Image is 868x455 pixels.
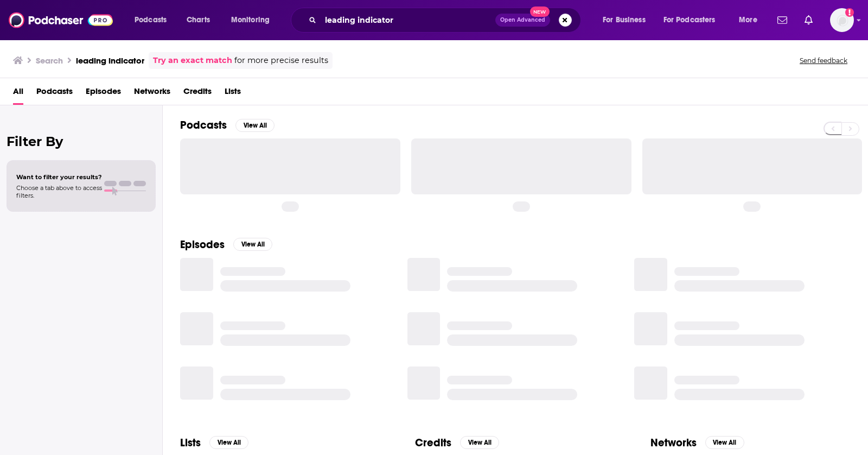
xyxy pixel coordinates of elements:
a: ListsView All [180,436,248,450]
a: Show notifications dropdown [800,11,817,29]
button: View All [460,436,499,449]
button: open menu [595,11,659,29]
img: Podchaser - Follow, Share and Rate Podcasts [9,10,113,30]
a: Networks [134,83,170,105]
button: Show profile menu [830,8,854,32]
img: User Profile [830,8,854,32]
h2: Credits [415,436,451,450]
span: More [739,12,757,28]
span: Charts [187,12,210,28]
button: View All [209,436,248,449]
input: Search podcasts, credits, & more... [321,11,495,29]
h2: Filter By [7,134,156,149]
button: open menu [224,11,284,29]
h2: Networks [650,436,697,450]
a: Try an exact match [153,54,232,67]
button: View All [233,238,272,251]
a: CreditsView All [415,436,499,450]
h2: Podcasts [180,118,227,132]
a: EpisodesView All [180,238,272,251]
a: NetworksView All [650,436,744,450]
a: Charts [180,11,216,29]
a: Episodes [86,83,121,105]
span: New [530,7,550,17]
h2: Episodes [180,238,225,251]
button: View All [235,119,275,132]
span: Want to filter your results? [16,173,102,181]
svg: Add a profile image [845,8,854,17]
span: Monitoring [231,12,270,28]
button: View All [705,436,744,449]
h3: leading indicator [76,55,144,66]
span: Podcasts [135,12,167,28]
span: Choose a tab above to access filters. [16,184,102,199]
span: for more precise results [234,54,328,67]
h2: Lists [180,436,201,450]
a: Podcasts [36,83,73,105]
span: For Business [603,12,646,28]
a: Credits [183,83,212,105]
button: Open AdvancedNew [495,14,550,27]
button: open menu [731,11,771,29]
span: For Podcasters [663,12,716,28]
button: open menu [127,11,181,29]
span: Open Advanced [500,17,545,23]
span: Logged in as jacruz [830,8,854,32]
a: Show notifications dropdown [773,11,792,29]
a: All [13,83,23,105]
h3: Search [36,55,63,66]
a: Lists [225,83,241,105]
button: open menu [656,11,731,29]
a: PodcastsView All [180,118,275,132]
button: Send feedback [796,56,851,65]
div: Search podcasts, credits, & more... [301,8,591,33]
